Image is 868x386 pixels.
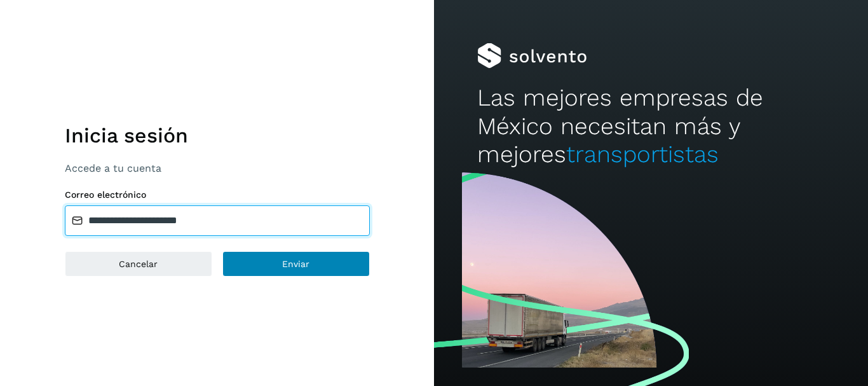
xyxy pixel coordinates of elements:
p: Accede a tu cuenta [65,162,370,174]
button: Enviar [222,251,370,277]
label: Correo electrónico [65,190,370,200]
span: Cancelar [119,259,158,268]
span: transportistas [566,141,719,168]
button: Cancelar [65,251,212,277]
span: Enviar [282,259,309,268]
h1: Inicia sesión [65,123,370,148]
h2: Las mejores empresas de México necesitan más y mejores [477,84,824,169]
